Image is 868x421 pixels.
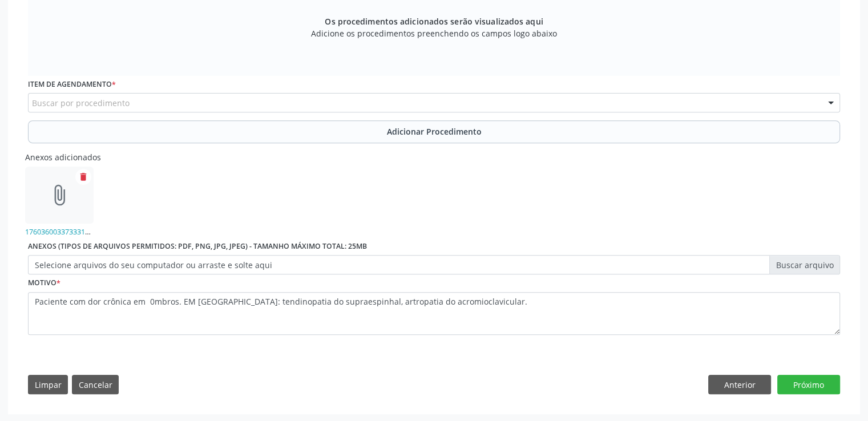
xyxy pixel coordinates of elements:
button: Limpar [28,375,68,394]
span: Os procedimentos adicionados serão visualizados aqui [325,15,543,27]
i: attach_file [48,184,71,207]
h6: Anexos adicionados [25,153,101,163]
label: Motivo [28,274,60,292]
span: Buscar por procedimento [32,97,130,109]
span: Adicione os procedimentos preenchendo os campos logo abaixo [311,27,557,39]
i: delete [78,172,88,182]
button: Adicionar Procedimento [28,120,840,143]
label: Item de agendamento [28,76,116,94]
button: Cancelar [72,375,119,394]
a: 17603600337333195382815181848493.jpg [25,227,165,237]
label: Anexos (Tipos de arquivos permitidos: PDF, PNG, JPG, JPEG) - Tamanho máximo total: 25MB [28,238,367,256]
button: Próximo [777,375,840,394]
span: Adicionar Procedimento [387,126,482,137]
button: delete [75,169,91,185]
button: Anterior [708,375,771,394]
